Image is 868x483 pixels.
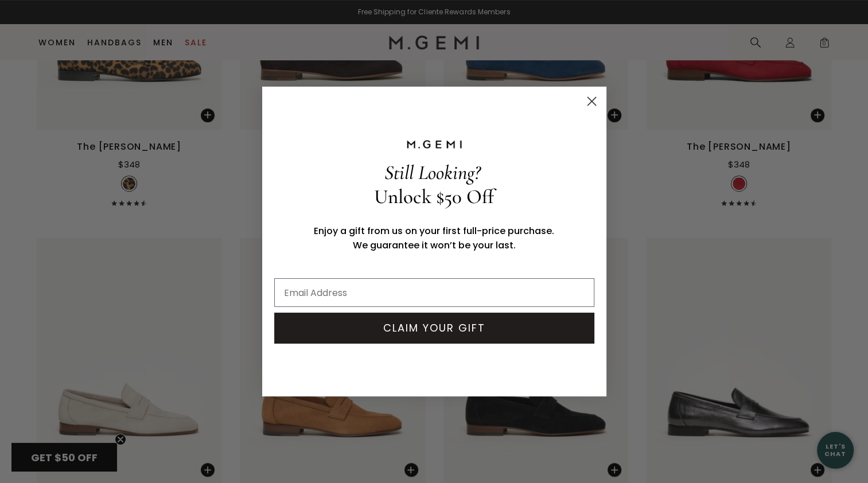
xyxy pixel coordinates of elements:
span: Unlock $50 Off [374,185,494,209]
span: Enjoy a gift from us on your first full-price purchase. We guarantee it won’t be your last. [314,224,554,252]
button: Close dialog [582,91,602,111]
input: Email Address [274,278,594,307]
img: M.GEMI [406,139,463,150]
button: CLAIM YOUR GIFT [274,313,594,344]
span: Still Looking? [384,161,480,185]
